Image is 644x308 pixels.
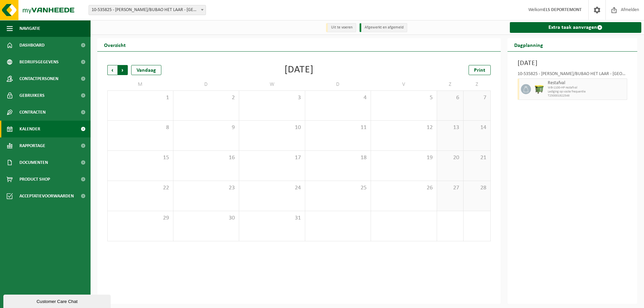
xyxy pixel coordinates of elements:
[440,94,460,102] span: 6
[548,80,626,86] span: Restafval
[548,94,626,98] span: T250001922546
[534,84,544,94] img: WB-1100-HPE-GN-50
[360,23,407,32] li: Afgewerkt en afgemeld
[19,54,59,70] span: Bedrijfsgegevens
[437,78,464,90] td: Z
[177,184,236,192] span: 23
[243,154,302,162] span: 17
[89,5,206,15] span: 10-535825 - OSCAR ROMERO VZW/BUBAO HET LAAR - DENDERMONDE
[374,94,433,102] span: 5
[309,124,368,131] span: 11
[19,171,50,188] span: Product Shop
[19,188,74,204] span: Acceptatievoorwaarden
[111,124,170,131] span: 8
[467,154,487,162] span: 21
[111,94,170,102] span: 1
[510,22,642,33] a: Extra taak aanvragen
[309,94,368,102] span: 4
[239,78,305,90] td: W
[118,65,128,75] span: Volgende
[131,65,161,75] div: Vandaag
[107,65,117,75] span: Vorige
[309,154,368,162] span: 18
[518,58,628,68] h3: [DATE]
[440,154,460,162] span: 20
[243,184,302,192] span: 24
[440,124,460,131] span: 13
[374,184,433,192] span: 26
[467,94,487,102] span: 7
[19,121,40,137] span: Kalender
[371,78,437,90] td: V
[284,65,314,75] div: [DATE]
[440,184,460,192] span: 27
[474,68,485,73] span: Print
[177,154,236,162] span: 16
[374,124,433,131] span: 12
[177,94,236,102] span: 2
[467,124,487,131] span: 14
[107,78,173,90] td: M
[19,37,45,54] span: Dashboard
[467,184,487,192] span: 28
[19,104,46,121] span: Contracten
[548,90,626,94] span: Lediging op vaste frequentie
[305,78,371,90] td: D
[111,184,170,192] span: 22
[507,38,550,51] h2: Dagplanning
[19,87,45,104] span: Gebruikers
[97,38,132,51] h2: Overzicht
[326,23,356,32] li: Uit te voeren
[464,78,490,90] td: Z
[111,154,170,162] span: 15
[19,137,45,154] span: Rapportage
[243,94,302,102] span: 3
[89,5,206,15] span: 10-535825 - OSCAR ROMERO VZW/BUBAO HET LAAR - DENDERMONDE
[19,70,58,87] span: Contactpersonen
[469,65,491,75] a: Print
[19,20,40,37] span: Navigatie
[243,124,302,131] span: 10
[19,154,48,171] span: Documenten
[309,184,368,192] span: 25
[177,214,236,222] span: 30
[374,154,433,162] span: 19
[518,72,628,78] div: 10-535825 - [PERSON_NAME]/BUBAO HET LAAR - [GEOGRAPHIC_DATA]
[111,214,170,222] span: 29
[548,86,626,90] span: WB-1100-HP restafval
[173,78,239,90] td: D
[177,124,236,131] span: 9
[543,7,582,12] strong: ELS DEPORTEMONT
[3,293,112,308] iframe: chat widget
[243,214,302,222] span: 31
